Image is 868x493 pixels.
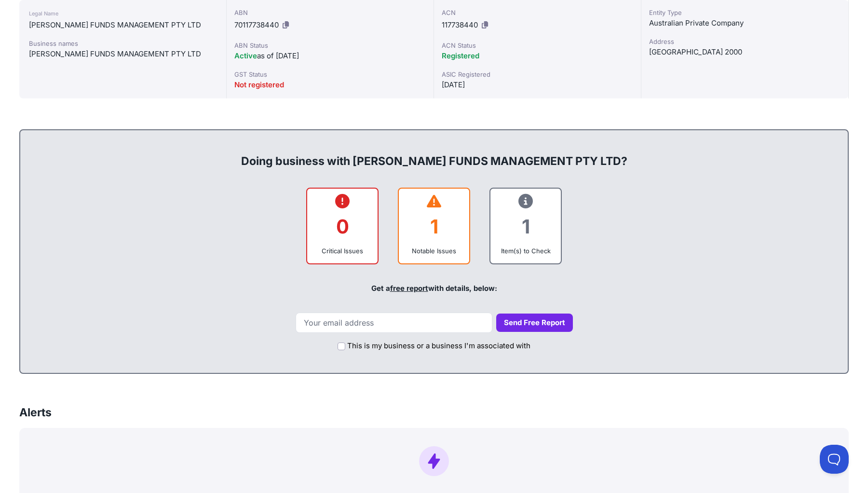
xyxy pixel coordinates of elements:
div: Legal Name [29,8,217,19]
div: ACN Status [442,41,633,50]
span: Not registered [234,80,284,89]
div: 0 [315,207,370,246]
div: Entity Type [649,8,841,17]
div: ABN Status [234,41,426,50]
div: 1 [498,207,553,246]
div: ACN [442,8,633,17]
div: Critical Issues [315,246,370,256]
div: ABN [234,8,426,17]
label: This is my business or a business I'm associated with [347,341,530,352]
input: Your email address [296,313,492,333]
div: ASIC Registered [442,69,633,79]
h3: Alerts [19,405,52,420]
a: free report [390,284,428,293]
div: [GEOGRAPHIC_DATA] 2000 [649,46,841,58]
iframe: Toggle Customer Support [820,445,849,474]
span: Get a with details, below: [371,284,497,293]
div: [DATE] [442,79,633,91]
div: [PERSON_NAME] FUNDS MANAGEMENT PTY LTD [29,19,217,31]
div: as of [DATE] [234,50,426,62]
span: Active [234,51,257,60]
div: Notable Issues [407,246,461,256]
div: Doing business with [PERSON_NAME] FUNDS MANAGEMENT PTY LTD? [30,138,838,169]
div: Item(s) to Check [498,246,553,256]
div: GST Status [234,69,426,79]
button: Send Free Report [496,314,573,332]
div: [PERSON_NAME] FUNDS MANAGEMENT PTY LTD [29,48,217,60]
div: Business names [29,39,217,48]
span: 70117738440 [234,20,279,29]
div: Address [649,37,841,46]
span: 117738440 [442,20,478,29]
div: Australian Private Company [649,17,841,29]
span: Registered [442,51,479,60]
div: 1 [407,207,461,246]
